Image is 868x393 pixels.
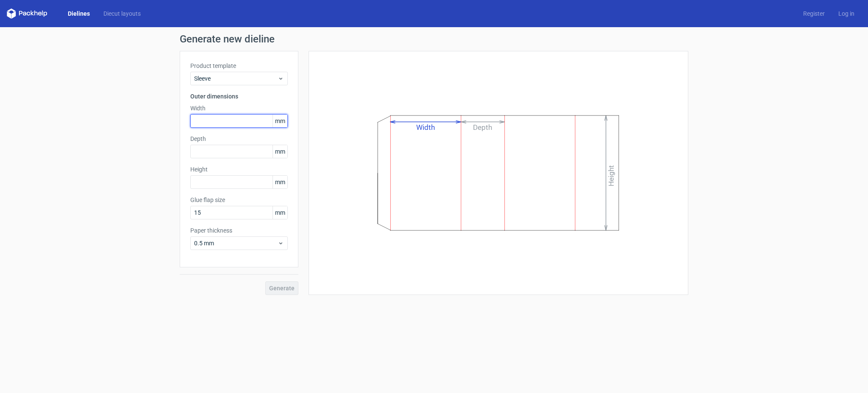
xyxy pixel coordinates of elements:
[417,123,435,132] text: Width
[273,206,287,219] span: mm
[61,9,97,18] a: Dielines
[194,239,278,247] span: 0.5 mm
[273,115,287,127] span: mm
[832,9,861,18] a: Log in
[796,9,832,18] a: Register
[190,104,288,112] label: Width
[190,92,288,101] h3: Outer dimensions
[190,62,288,70] label: Product template
[607,165,616,186] text: Height
[97,9,147,18] a: Diecut layouts
[180,34,688,44] h1: Generate new dieline
[473,123,492,132] text: Depth
[273,145,287,158] span: mm
[273,176,287,188] span: mm
[194,74,278,83] span: Sleeve
[190,226,288,235] label: Paper thickness
[190,196,288,204] label: Glue flap size
[190,165,288,174] label: Height
[190,135,288,143] label: Depth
